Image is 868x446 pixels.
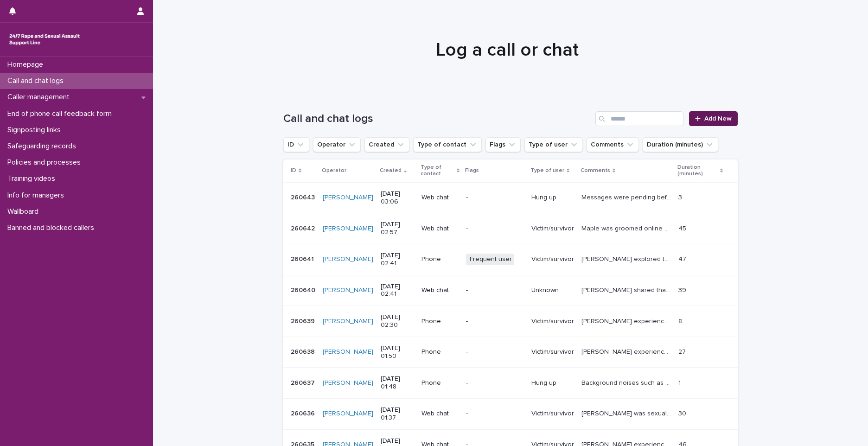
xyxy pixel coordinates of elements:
[587,137,639,152] button: Comments
[466,410,524,418] p: -
[381,375,414,391] p: [DATE] 01:48
[531,225,574,233] p: Victim/survivor
[4,223,102,232] p: Banned and blocked callers
[466,225,524,233] p: -
[283,337,738,368] tr: 260638260638 [PERSON_NAME] [DATE] 01:50Phone-Victim/survivor[PERSON_NAME] experienced rape in [DA...
[323,348,373,356] a: [PERSON_NAME]
[466,379,524,387] p: -
[531,194,574,202] p: Hung up
[421,255,459,263] p: Phone
[678,223,688,233] p: 45
[323,410,373,418] a: [PERSON_NAME]
[4,142,83,151] p: Safeguarding records
[323,255,373,263] a: [PERSON_NAME]
[466,194,524,202] p: -
[291,377,317,387] p: 260637
[678,192,684,202] p: 3
[421,379,459,387] p: Phone
[466,287,524,294] p: -
[678,316,684,325] p: 8
[283,244,738,275] tr: 260641260641 [PERSON_NAME] [DATE] 02:41PhoneFrequent userVictim/survivor[PERSON_NAME] explored th...
[4,191,71,200] p: Info for managers
[581,408,673,418] p: Emma was sexually assaulted by a friend 4 years ago. Police decided NFA after he denied the charg...
[413,137,482,152] button: Type of contact
[581,346,673,356] p: Vicky experienced rape in 2010 by her ex-partner and she also experienced same last year by someo...
[4,76,71,85] p: Call and chat logs
[677,162,718,179] p: Duration (minutes)
[283,368,738,399] tr: 260637260637 [PERSON_NAME] [DATE] 01:48Phone-Hung upBackground noises such as moving around and a...
[283,182,738,213] tr: 260643260643 [PERSON_NAME] [DATE] 03:06Web chat-Hung upMessages were pending before chat disconne...
[595,111,683,126] input: Search
[283,306,738,337] tr: 260639260639 [PERSON_NAME] [DATE] 02:30Phone-Victim/survivor[PERSON_NAME] experienced SA.[PERSON_...
[581,377,673,387] p: Background noises such as moving around and a zipper could be heard before visitor hung up
[531,348,574,356] p: Victim/survivor
[280,39,734,61] h1: Log a call or chat
[381,313,414,329] p: [DATE] 02:30
[323,318,373,325] a: [PERSON_NAME]
[322,166,346,176] p: Operator
[291,408,317,418] p: 260636
[531,255,574,263] p: Victim/survivor
[421,225,459,233] p: Web chat
[581,285,673,294] p: Rory shared that their girlfriend assaulted them multiple times and when they tried telling their...
[323,287,373,294] a: [PERSON_NAME]
[4,207,46,216] p: Wallboard
[421,318,459,325] p: Phone
[421,162,454,179] p: Type of contact
[7,30,82,49] img: rhQMoQhaT3yELyF149Cw
[381,221,414,236] p: [DATE] 02:57
[283,398,738,429] tr: 260636260636 [PERSON_NAME] [DATE] 01:37Web chat-Victim/survivor[PERSON_NAME] was sexually assault...
[4,174,63,183] p: Training videos
[381,344,414,360] p: [DATE] 01:50
[524,137,583,152] button: Type of user
[530,166,564,176] p: Type of user
[465,166,479,176] p: Flags
[678,377,683,387] p: 1
[531,318,574,325] p: Victim/survivor
[581,254,673,263] p: Margret explored thoughts and feelings surrounding her experience of SV and the physical affects ...
[4,93,77,102] p: Caller management
[4,60,51,69] p: Homepage
[291,316,317,325] p: 260639
[380,166,402,176] p: Created
[283,112,592,126] h1: Call and chat logs
[323,379,373,387] a: [PERSON_NAME]
[381,406,414,422] p: [DATE] 01:37
[283,137,309,152] button: ID
[291,192,317,202] p: 260643
[643,137,718,152] button: Duration (minutes)
[678,254,688,263] p: 47
[531,379,574,387] p: Hung up
[466,254,516,265] span: Frequent user
[313,137,361,152] button: Operator
[291,346,317,356] p: 260638
[291,223,317,233] p: 260642
[421,348,459,356] p: Phone
[4,126,68,134] p: Signposting links
[485,137,521,152] button: Flags
[581,316,673,325] p: [PERSON_NAME] experienced SA.
[291,166,296,176] p: ID
[581,223,673,233] p: Maple was groomed online as a teenager. Maple is starting university soon and is feeling anxious ...
[291,285,317,294] p: 260640
[581,192,673,202] p: Messages were pending before chat disconnected
[421,287,459,294] p: Web chat
[421,194,459,202] p: Web chat
[364,137,409,152] button: Created
[678,408,688,418] p: 30
[704,115,732,122] span: Add New
[678,346,688,356] p: 27
[581,166,610,176] p: Comments
[689,111,738,126] a: Add New
[283,275,738,306] tr: 260640260640 [PERSON_NAME] [DATE] 02:41Web chat-Unknown[PERSON_NAME] shared that their girlfriend...
[678,285,688,294] p: 39
[283,213,738,244] tr: 260642260642 [PERSON_NAME] [DATE] 02:57Web chat-Victim/survivorMaple was groomed online as a teen...
[381,252,414,268] p: [DATE] 02:41
[531,410,574,418] p: Victim/survivor
[381,190,414,206] p: [DATE] 03:06
[466,348,524,356] p: -
[466,318,524,325] p: -
[381,283,414,299] p: [DATE] 02:41
[531,287,574,294] p: Unknown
